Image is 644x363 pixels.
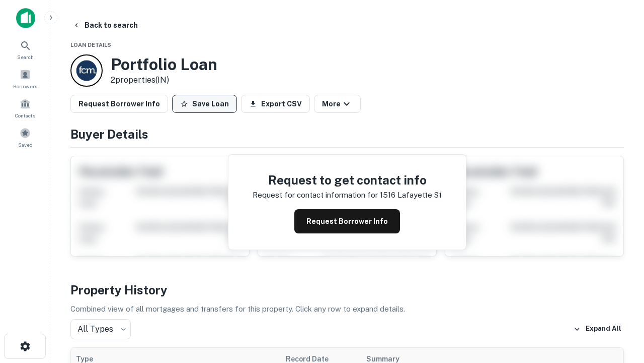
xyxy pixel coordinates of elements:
a: Contacts [3,94,47,122]
p: Request for contact information for [253,189,378,201]
h4: Buyer Details [70,125,624,143]
button: Export CSV [241,95,310,113]
a: Saved [3,124,47,151]
button: More [314,95,361,113]
iframe: Chat Widget [594,250,644,298]
p: Combined view of all mortgages and transfers for this property. Click any row to expand details. [70,303,624,315]
span: Borrowers [13,82,37,90]
img: capitalize-icon.png [16,8,35,28]
button: Back to search [68,16,142,34]
a: Search [3,36,47,63]
span: Search [17,53,34,61]
h4: Property History [70,281,624,299]
button: Request Borrower Info [70,95,168,113]
span: Contacts [15,111,35,119]
a: Borrowers [3,65,47,92]
button: Save Loan [172,95,237,113]
span: Loan Details [70,42,111,48]
p: 1516 lafayette st [380,189,442,201]
p: 2 properties (IN) [111,74,217,86]
button: Request Borrower Info [294,209,400,233]
h4: Request to get contact info [253,171,442,189]
button: Expand All [571,322,624,337]
div: All Types [70,319,131,339]
h3: Portfolio Loan [111,55,217,74]
span: Saved [18,141,33,149]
